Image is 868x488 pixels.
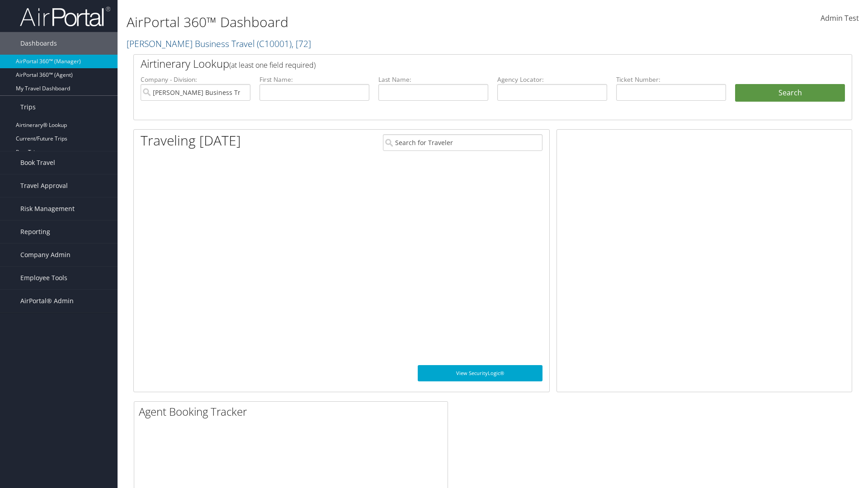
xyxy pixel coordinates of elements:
button: Search [735,84,845,102]
h1: AirPortal 360™ Dashboard [127,13,615,32]
a: [PERSON_NAME] Business Travel [127,38,311,50]
span: Admin Test [821,13,859,23]
h2: Airtinerary Lookup [141,56,785,71]
label: First Name: [259,75,369,84]
input: Search for Traveler [383,134,542,151]
h2: Agent Booking Tracker [139,404,448,419]
span: Book Travel [20,151,55,174]
img: airportal-logo.png [20,6,110,27]
span: Dashboards [20,32,57,55]
span: AirPortal® Admin [20,290,74,312]
label: Company - Division: [141,75,250,84]
span: , [ 72 ] [292,38,311,50]
span: Employee Tools [20,267,67,289]
label: Agency Locator: [497,75,607,84]
a: View SecurityLogic® [418,365,542,381]
span: Company Admin [20,244,71,266]
span: Trips [20,96,36,118]
span: Travel Approval [20,174,68,197]
span: (at least one field required) [229,60,316,70]
label: Last Name: [378,75,488,84]
span: ( C10001 ) [257,38,292,50]
h1: Traveling [DATE] [141,131,241,150]
span: Reporting [20,221,50,243]
span: Risk Management [20,197,75,220]
a: Admin Test [821,5,859,33]
label: Ticket Number: [616,75,726,84]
